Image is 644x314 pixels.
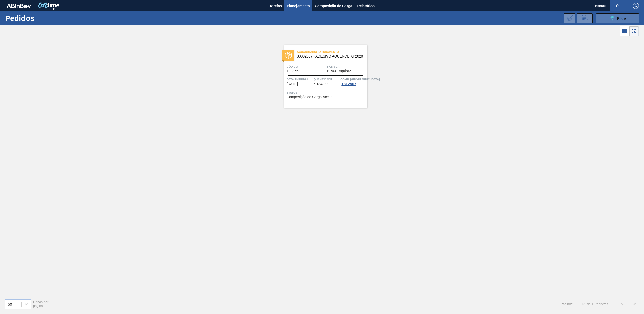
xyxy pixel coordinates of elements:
[5,15,84,21] h1: Pedidos
[564,13,575,23] div: Importar Negociações dos Pedidos
[628,298,641,310] button: >
[287,82,298,86] span: 03/09/2025
[8,302,12,306] div: 50
[285,52,292,59] img: status
[340,82,357,86] div: 1812967
[581,302,608,306] span: 1 - 1 de 1 Registros
[314,82,329,86] span: 5.184,000
[610,2,626,9] button: Notificações
[577,13,593,23] div: Solicitação de Revisão de Pedidos
[297,49,367,54] span: Aguardando Faturamento
[596,13,639,23] button: Filtro
[287,3,310,9] span: Planejamento
[287,90,366,95] span: Status
[633,3,639,9] img: Logout
[287,95,332,99] span: Composição de Carga Aceita
[297,54,363,58] span: 30002867 - ADESIVO AQUENCE XP2020
[277,45,367,108] a: statusAguardando Faturamento30002867 - ADESIVO AQUENCE XP2020Código1998668FábricaBR03 - AquirazDa...
[617,16,626,20] span: Filtro
[620,26,629,36] div: Visão em Lista
[287,69,301,73] span: 1998668
[269,3,282,9] span: Tarefas
[7,4,31,8] img: TNhmsLtSVTkK8tSr43FrP2fwEKptu5GPRR3wAAAABJRU5ErkJggg==
[561,302,574,306] span: Página : 1
[340,77,380,82] span: Comp. Carga
[287,77,312,82] span: Data entrega
[315,3,352,9] span: Composição de Carga
[616,298,628,310] button: <
[314,77,339,82] span: Quantidade
[340,77,366,86] a: Comp. [GEOGRAPHIC_DATA]1812967
[629,26,639,36] div: Visão em Cards
[327,64,366,69] span: Fábrica
[287,64,326,69] span: Código
[33,300,49,308] span: Linhas por página
[327,69,351,73] span: BR03 - Aquiraz
[357,3,375,9] span: Relatórios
